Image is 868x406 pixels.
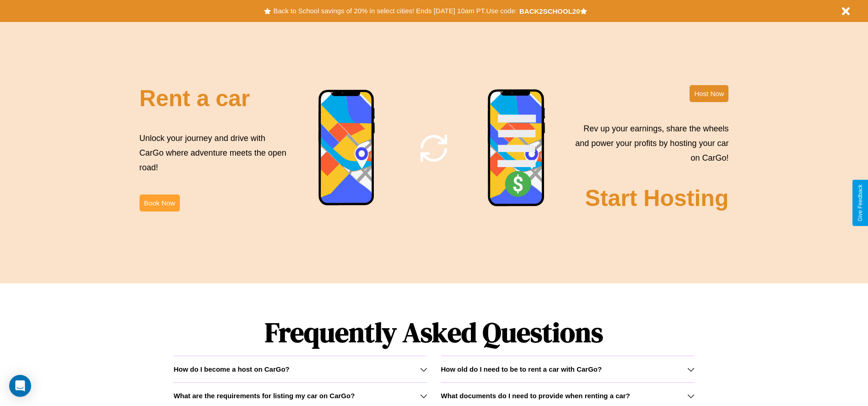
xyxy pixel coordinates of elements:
[140,195,180,211] button: Book Now
[487,89,546,208] img: phone
[570,121,728,166] p: Rev up your earnings, share the wheels and power your profits by hosting your car on CarGo!
[9,375,31,397] div: Open Intercom Messenger
[585,185,729,211] h2: Start Hosting
[857,184,863,222] div: Give Feedback
[441,392,630,400] h3: What documents do I need to provide when renting a car?
[173,365,289,373] h3: How do I become a host on CarGo?
[140,131,290,175] p: Unlock your journey and drive with CarGo where adventure meets the open road!
[519,7,580,15] b: BACK2SCHOOL20
[173,309,694,356] h1: Frequently Asked Questions
[318,89,376,207] img: phone
[140,85,250,112] h2: Rent a car
[173,392,355,400] h3: What are the requirements for listing my car on CarGo?
[441,365,602,373] h3: How old do I need to be to rent a car with CarGo?
[271,5,519,17] button: Back to School savings of 20% in select cities! Ends [DATE] 10am PT.Use code:
[690,85,728,102] button: Host Now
